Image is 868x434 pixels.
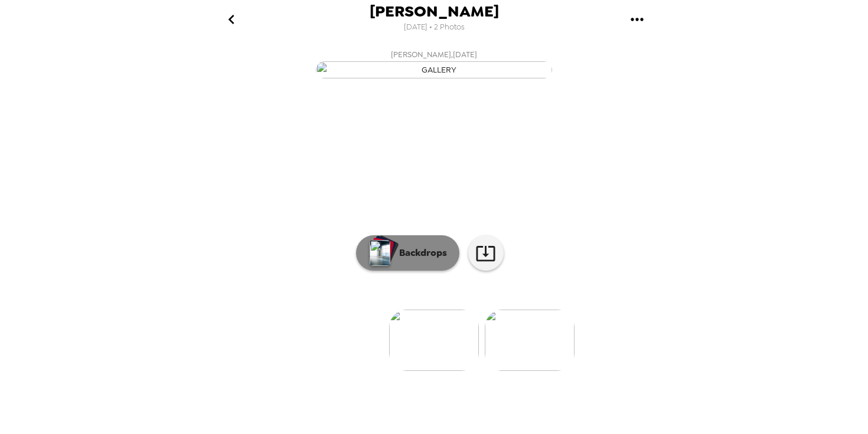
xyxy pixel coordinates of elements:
span: [PERSON_NAME] , [DATE] [391,48,477,61]
span: [DATE] • 2 Photos [404,19,465,35]
span: [PERSON_NAME] [370,4,499,19]
img: gallery [485,310,575,371]
button: [PERSON_NAME],[DATE] [198,44,670,82]
p: Backdrops [393,246,447,260]
button: Backdrops [356,235,459,271]
img: gallery [316,61,552,78]
img: gallery [389,310,479,371]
